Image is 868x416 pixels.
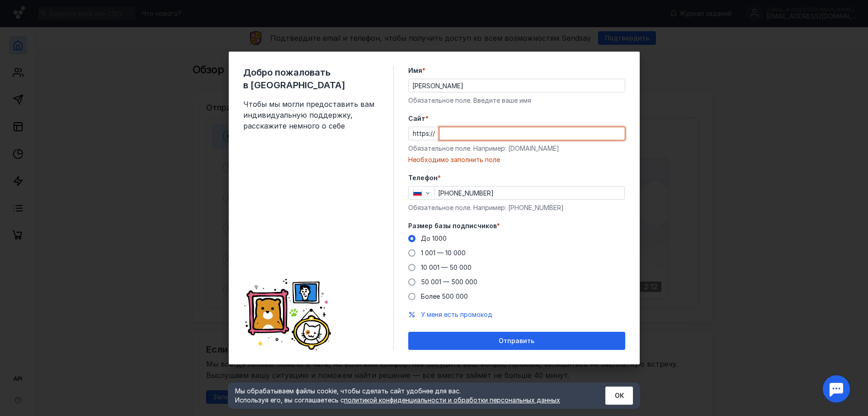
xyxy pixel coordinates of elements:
[605,387,633,405] button: ОК
[243,66,379,91] span: Добро пожаловать в [GEOGRAPHIC_DATA]
[344,396,560,404] a: политикой конфиденциальности и обработки персональных данных
[499,337,534,345] span: Отправить
[408,66,422,75] span: Имя
[421,292,468,300] span: Более 500 000
[421,278,477,286] span: 50 001 — 500 000
[421,249,466,257] span: 1 001 — 10 000
[408,173,438,182] span: Телефон
[421,234,447,242] span: До 1000
[235,387,583,405] div: Мы обрабатываем файлы cookie, чтобы сделать сайт удобнее для вас. Используя его, вы соглашаетесь c
[243,99,379,131] span: Чтобы мы могли предоставить вам индивидуальную поддержку, расскажите немного о себе
[421,310,492,319] button: У меня есть промокод
[408,332,625,350] button: Отправить
[421,311,492,318] span: У меня есть промокод
[408,114,425,123] span: Cайт
[421,263,472,271] span: 10 001 — 50 000
[408,144,625,153] div: Обязательное поле. Например: [DOMAIN_NAME]
[408,221,497,230] span: Размер базы подписчиков
[408,155,625,164] div: Необходимо заполнить поле
[408,96,625,105] div: Обязательное поле. Введите ваше имя
[408,203,625,212] div: Обязательное поле. Например: [PHONE_NUMBER]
